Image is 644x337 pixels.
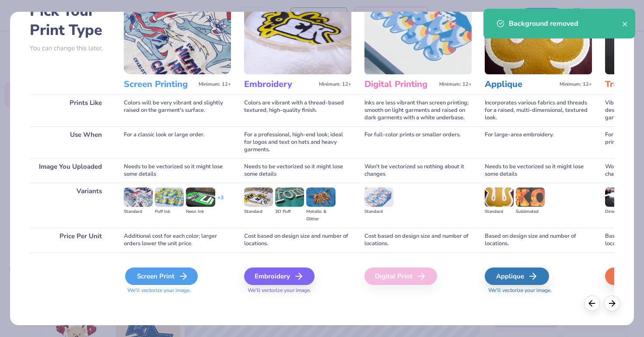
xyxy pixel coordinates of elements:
[364,94,472,126] div: Inks are less vibrant than screen printing; smooth on light garments and raised on dark garments ...
[124,126,231,158] div: For a classic look or large order.
[275,188,304,207] img: 3D Puff
[306,188,335,207] img: Metallic & Glitter
[30,158,111,183] div: Image You Uploaded
[124,287,231,294] span: We'll vectorize your image.
[124,228,231,252] div: Additional cost for each color; larger orders lower the unit price.
[364,268,437,285] div: Digital Print
[30,94,111,126] div: Prints Like
[155,208,184,215] div: Puff Ink
[244,188,273,207] img: Standard
[186,188,215,207] img: Neon Ink
[30,126,111,158] div: Use When
[30,45,111,52] p: You can change this later.
[30,183,111,228] div: Variants
[364,158,472,183] div: Won't be vectorized so nothing about it changes
[516,208,545,215] div: Sublimated
[244,208,273,215] div: Standard
[306,208,335,223] div: Metallic & Glitter
[605,188,634,207] img: Direct-to-film
[485,268,549,285] div: Applique
[199,81,231,87] span: Minimum: 12+
[244,228,351,252] div: Cost based on design size and number of locations.
[244,126,351,158] div: For a professional, high-end look; ideal for logos and text on hats and heavy garments.
[244,158,351,183] div: Needs to be vectorized so it might lose some details
[30,1,111,40] h2: Pick Your Print Type
[622,18,628,29] button: close
[275,208,304,215] div: 3D Puff
[364,79,436,90] h3: Digital Printing
[30,228,111,252] div: Price Per Unit
[244,287,351,294] span: We'll vectorize your image.
[124,158,231,183] div: Needs to be vectorized so it might lose some details
[485,188,514,207] img: Standard
[485,79,556,90] h3: Applique
[319,81,351,87] span: Minimum: 12+
[509,18,622,29] div: Background removed
[560,81,592,87] span: Minimum: 12+
[244,268,315,285] div: Embroidery
[155,188,184,207] img: Puff Ink
[485,208,514,215] div: Standard
[485,126,592,158] div: For large-area embroidery.
[125,268,198,285] div: Screen Print
[364,208,393,215] div: Standard
[186,208,215,215] div: Neon Ink
[244,94,351,126] div: Colors are vibrant with a thread-based textured, high-quality finish.
[244,79,315,90] h3: Embroidery
[485,287,592,294] span: We'll vectorize your image.
[364,188,393,207] img: Standard
[439,81,472,87] span: Minimum: 12+
[485,228,592,252] div: Based on design size and number of locations.
[516,188,545,207] img: Sublimated
[485,158,592,183] div: Needs to be vectorized so it might lose some details
[364,126,472,158] div: For full-color prints or smaller orders.
[217,194,224,209] div: + 3
[605,208,634,215] div: Direct-to-film
[124,79,195,90] h3: Screen Printing
[124,94,231,126] div: Colors will be very vibrant and slightly raised on the garment's surface.
[364,228,472,252] div: Cost based on design size and number of locations.
[124,188,153,207] img: Standard
[124,208,153,215] div: Standard
[485,94,592,126] div: Incorporates various fabrics and threads for a raised, multi-dimensional, textured look.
